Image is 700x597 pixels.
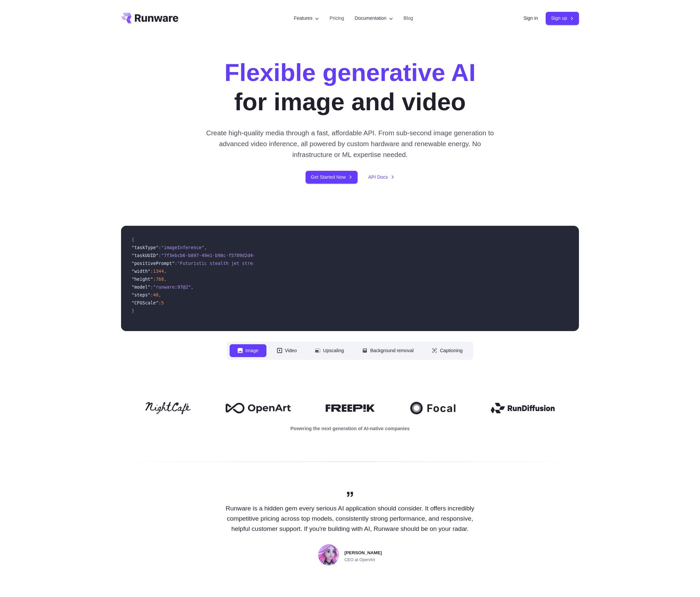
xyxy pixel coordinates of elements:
a: API Docs [368,173,394,181]
span: , [164,276,166,282]
span: : [150,269,153,274]
span: , [191,284,193,290]
button: Image [230,344,266,357]
a: Sign up [546,12,579,25]
span: : [153,276,156,282]
button: Upscaling [307,344,352,357]
span: "CFGScale" [132,300,159,305]
button: Video [269,344,305,357]
span: "Futuristic stealth jet streaking through a neon-lit cityscape with glowing purple exhaust" [177,261,422,266]
span: } [132,308,134,313]
span: 40 [153,292,158,298]
span: "model" [132,284,150,290]
span: : [150,284,153,290]
a: Pricing [330,14,344,22]
span: 768 [156,276,164,282]
a: Get Started Now [306,171,358,184]
span: : [175,261,177,266]
span: "runware:97@2" [153,284,191,290]
span: 5 [161,300,164,305]
span: : [150,292,153,298]
h1: for image and video [224,58,476,117]
span: { [132,237,134,242]
strong: Flexible generative AI [224,59,476,86]
span: [PERSON_NAME] [344,549,382,557]
span: "7f3ebcb6-b897-49e1-b98c-f5789d2d40d7" [161,253,263,258]
p: Runware is a hidden gem every serious AI application should consider. It offers incredibly compet... [218,504,482,534]
button: Background removal [354,344,421,357]
a: Sign in [523,14,538,22]
img: Person [318,544,339,565]
span: : [159,300,161,305]
label: Documentation [355,14,393,22]
span: , [164,269,166,274]
p: Powering the next generation of AI-native companies [121,425,579,432]
span: , [204,245,207,250]
span: "taskUUID" [132,253,159,258]
span: 1344 [153,269,164,274]
span: "height" [132,276,153,282]
span: "taskType" [132,245,159,250]
a: Blog [404,14,413,22]
button: Captioning [424,344,470,357]
span: : [159,245,161,250]
label: Features [294,14,319,22]
span: , [159,292,161,298]
a: Go to / [121,13,178,23]
span: "width" [132,269,150,274]
span: "imageInference" [161,245,204,250]
span: "steps" [132,292,150,298]
span: "positivePrompt" [132,261,175,266]
span: CEO at OpenArt [344,557,375,563]
span: : [159,253,161,258]
p: Create high-quality media through a fast, affordable API. From sub-second image generation to adv... [204,127,497,160]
